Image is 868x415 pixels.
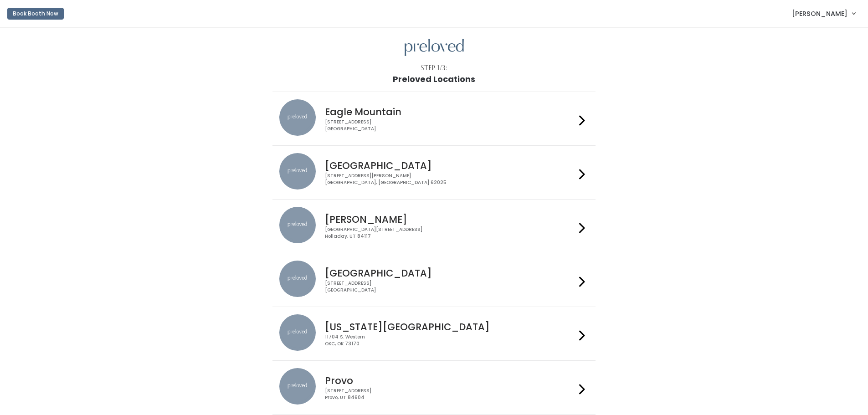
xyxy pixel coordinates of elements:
div: Step 1/3: [421,63,447,73]
div: [STREET_ADDRESS][PERSON_NAME] [GEOGRAPHIC_DATA], [GEOGRAPHIC_DATA] 62025 [325,173,575,186]
h4: [GEOGRAPHIC_DATA] [325,268,575,278]
div: [GEOGRAPHIC_DATA][STREET_ADDRESS] Holladay, UT 84117 [325,226,575,240]
h4: [PERSON_NAME] [325,214,575,225]
img: preloved logo [405,39,464,56]
a: preloved location [GEOGRAPHIC_DATA] [STREET_ADDRESS][GEOGRAPHIC_DATA] [279,261,589,299]
div: 11704 S. Western OKC, OK 73170 [325,334,575,347]
button: Book Booth Now [7,8,64,20]
div: [STREET_ADDRESS] [GEOGRAPHIC_DATA] [325,119,575,132]
span: [PERSON_NAME] [792,9,847,19]
img: preloved location [279,368,316,405]
div: [STREET_ADDRESS] Provo, UT 84604 [325,388,575,401]
h4: [US_STATE][GEOGRAPHIC_DATA] [325,322,575,332]
h4: [GEOGRAPHIC_DATA] [325,160,575,171]
img: preloved location [279,261,316,297]
h4: Eagle Mountain [325,107,575,117]
a: [PERSON_NAME] [783,4,864,23]
a: preloved location [GEOGRAPHIC_DATA] [STREET_ADDRESS][PERSON_NAME][GEOGRAPHIC_DATA], [GEOGRAPHIC_D... [279,153,589,192]
a: preloved location [US_STATE][GEOGRAPHIC_DATA] 11704 S. WesternOKC, OK 73170 [279,314,589,353]
img: preloved location [279,153,316,190]
img: preloved location [279,207,316,243]
a: Book Booth Now [7,4,64,24]
a: preloved location Provo [STREET_ADDRESS]Provo, UT 84604 [279,368,589,407]
a: preloved location Eagle Mountain [STREET_ADDRESS][GEOGRAPHIC_DATA] [279,99,589,138]
a: preloved location [PERSON_NAME] [GEOGRAPHIC_DATA][STREET_ADDRESS]Holladay, UT 84117 [279,207,589,246]
div: [STREET_ADDRESS] [GEOGRAPHIC_DATA] [325,280,575,293]
img: preloved location [279,314,316,351]
h1: Preloved Locations [393,75,475,84]
img: preloved location [279,99,316,136]
h4: Provo [325,375,575,386]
